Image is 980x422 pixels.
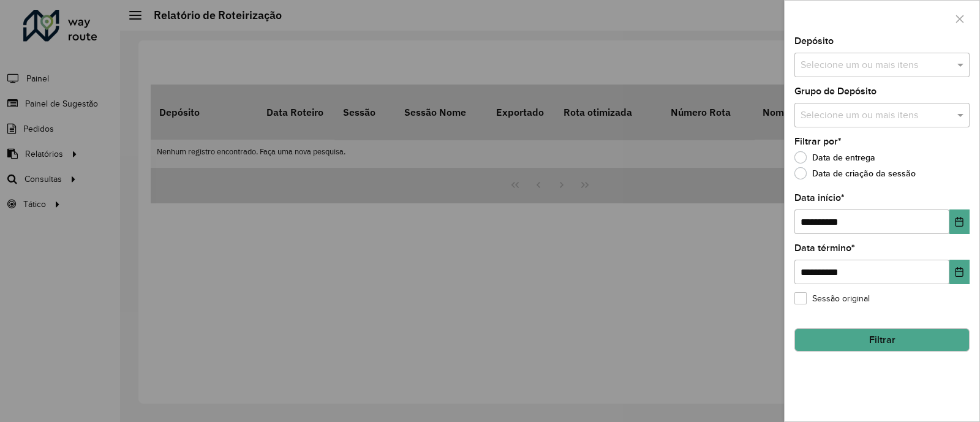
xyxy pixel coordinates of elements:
button: Choose Date [949,260,970,284]
label: Filtrar por [794,134,842,149]
button: Choose Date [949,209,970,234]
label: Depósito [794,34,834,48]
label: Data de criação da sessão [794,167,916,179]
label: Data término [794,241,855,255]
label: Data de entrega [794,151,875,164]
label: Grupo de Depósito [794,84,876,99]
button: Filtrar [794,328,970,352]
label: Data início [794,190,845,205]
label: Sessão original [794,292,870,305]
